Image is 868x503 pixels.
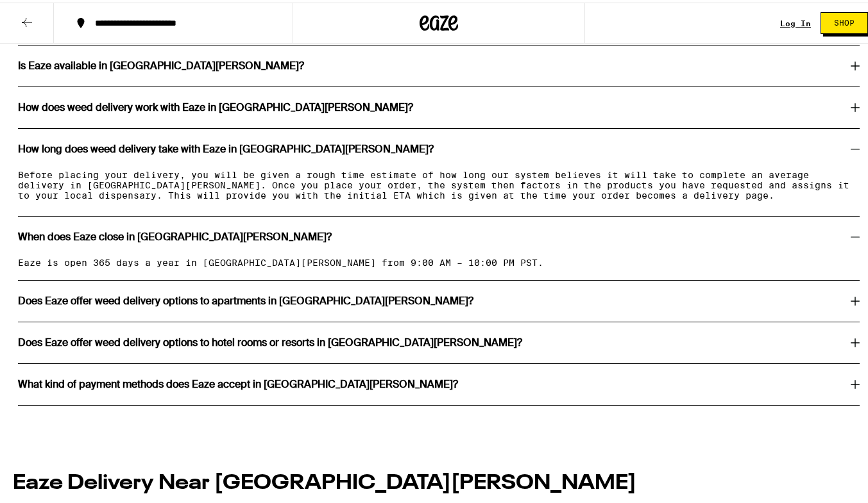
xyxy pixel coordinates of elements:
[18,58,304,69] h3: Is Eaze available in [GEOGRAPHIC_DATA][PERSON_NAME]?
[821,10,868,31] button: Shop
[18,377,458,387] h3: What kind of payment methods does Eaze accept in [GEOGRAPHIC_DATA][PERSON_NAME]?
[18,255,860,265] p: Eaze is open 365 days a year in [GEOGRAPHIC_DATA][PERSON_NAME] from 9:00 AM – 10:00 PM PST.
[18,229,332,240] h3: When does Eaze close in [GEOGRAPHIC_DATA][PERSON_NAME]?
[18,293,473,304] h3: Does Eaze offer weed delivery options to apartments in [GEOGRAPHIC_DATA][PERSON_NAME]?
[18,142,434,152] h3: How long does weed delivery take with Eaze in [GEOGRAPHIC_DATA][PERSON_NAME]?
[13,470,865,491] h2: Eaze Delivery Near [GEOGRAPHIC_DATA][PERSON_NAME]
[18,167,860,198] p: Before placing your delivery, you will be given a rough time estimate of how long our system beli...
[18,335,522,345] h3: Does Eaze offer weed delivery options to hotel rooms or resorts in [GEOGRAPHIC_DATA][PERSON_NAME]?
[18,100,413,110] h3: How does weed delivery work with Eaze in [GEOGRAPHIC_DATA][PERSON_NAME]?
[834,17,855,24] span: Shop
[780,17,811,25] div: Log In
